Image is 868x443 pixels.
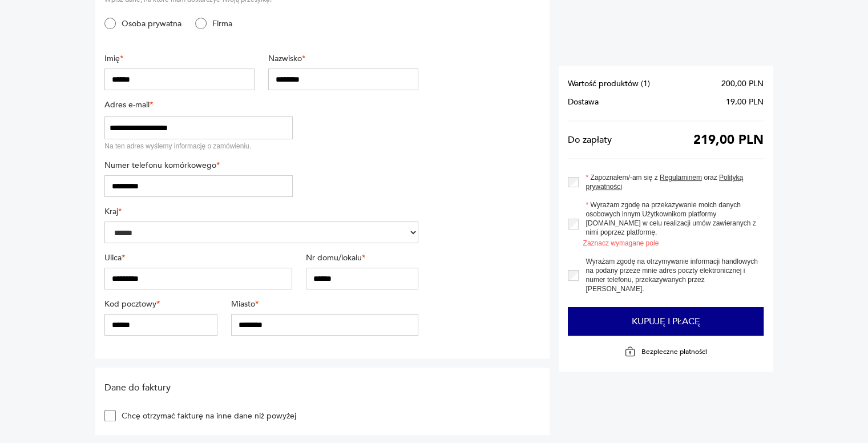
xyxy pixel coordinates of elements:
label: Adres e-mail [104,99,293,110]
span: Zaznacz wymagane pole [583,239,659,247]
div: Na ten adres wyślemy informację o zamówieniu. [104,142,293,151]
span: 19,00 PLN [726,98,764,107]
label: Kraj [104,206,418,217]
a: Polityką prywatności [586,174,743,191]
h2: Dane do faktury [104,381,418,394]
label: Chcę otrzymać fakturę na inne dane niż powyżej [116,410,296,421]
span: 200,00 PLN [721,79,764,88]
label: Ulica [104,252,292,263]
span: Wartość produktów ( 1 ) [568,79,650,88]
label: Firma [207,18,232,29]
label: Zapoznałem/-am się z oraz [579,173,764,191]
label: Nr domu/lokalu [306,252,418,263]
label: Nazwisko [268,53,418,64]
a: Regulaminem [660,174,702,182]
label: Numer telefonu komórkowego [104,160,293,171]
label: Wyrażam zgodę na otrzymywanie informacji handlowych na podany przeze mnie adres poczty elektronic... [579,257,764,293]
label: Osoba prywatna [116,18,181,29]
img: Ikona kłódki [624,346,636,357]
button: Kupuję i płacę [568,307,764,336]
label: Kod pocztowy [104,299,217,309]
label: Wyrażam zgodę na przekazywanie moich danych osobowych innym Użytkownikom platformy [DOMAIN_NAME] ... [579,200,764,237]
span: Do zapłaty [568,135,612,144]
p: Bezpieczne płatności [641,347,707,356]
label: Imię [104,53,255,64]
label: Miasto [231,299,419,309]
span: 219,00 PLN [693,135,764,144]
span: Dostawa [568,98,599,107]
